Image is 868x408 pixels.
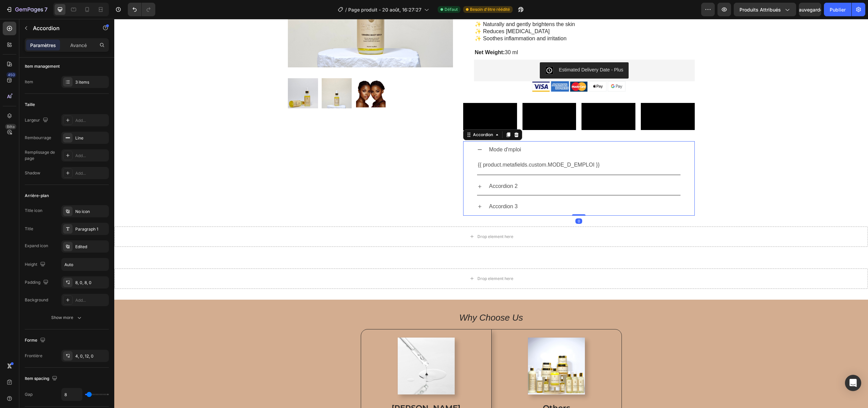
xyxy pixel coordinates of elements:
div: 4, 0, 12, 0 [75,353,107,359]
div: Rich Text Editor. Editing area: main [374,162,405,173]
div: 8, 0, 8, 0 [75,280,107,286]
font: Taille [25,102,35,107]
div: Title [25,226,33,232]
div: Gap [25,391,33,398]
div: Edited [75,244,107,250]
div: Height [25,260,47,269]
font: Largeur [25,117,40,123]
button: Estimated Delivery Date ‑ Plus [426,43,514,60]
img: Alt Image [417,62,436,73]
img: Alt Image [436,62,455,73]
div: Rich Text Editor. Editing area: main [374,125,408,137]
div: Add... [75,117,107,124]
p: Others [386,384,498,394]
img: Alt Image [455,62,474,73]
p: Accordion 2 [375,163,403,172]
div: Padding [25,278,50,287]
div: Add... [75,170,107,176]
font: Sauvegarder [796,7,825,13]
font: Besoin d'être réédité [470,7,510,12]
div: Ouvrir Intercom Messenger [845,375,861,391]
font: Paramètres [30,42,56,48]
p: Accordion 3 [375,183,403,193]
button: 7 [3,3,51,16]
p: {{ product.metafields.custom.MODE_D_EMPLOI }} [363,141,566,151]
div: 0 [461,199,468,205]
font: Arrière-plan [25,193,49,198]
div: Add... [75,297,107,303]
i: Why Choose Us [345,294,409,304]
strong: Net Weight: [360,30,391,36]
div: Drop element here [363,215,399,220]
img: Alt Image [474,62,493,73]
button: Show more [25,312,109,324]
input: Auto [62,258,108,271]
div: Rich Text Editor. Editing area: main [374,182,405,194]
video: Video [408,84,462,111]
font: Frontière [25,353,42,358]
p: 30 ml [360,23,580,38]
div: Rich Text Editor. Editing area: main [363,141,566,152]
font: Avancé [70,42,87,48]
font: 450 [8,72,15,77]
font: Défaut [445,7,458,12]
p: Mode d'mploi [375,126,407,136]
font: Rembourrage [25,135,51,140]
font: Remplissage de page [25,150,55,161]
font: 7 [44,6,47,13]
video: Video [467,84,521,111]
div: Item spacing [25,374,59,383]
div: No icon [75,209,107,215]
div: Line [75,135,107,141]
div: Expand icon [25,243,48,249]
div: Title icon [25,208,42,214]
video: Video [527,84,580,111]
div: Accordion [357,113,380,119]
button: Sauvegarder [799,3,821,16]
button: Produits attribués [734,3,796,16]
iframe: Zone de conception [114,19,868,408]
img: Alt Image [493,62,512,73]
div: Background [25,297,48,303]
video: Video [349,84,402,111]
div: Estimated Delivery Date ‑ Plus [445,47,509,55]
input: Auto [62,388,82,401]
div: Add... [75,153,107,159]
div: Annuler/Rétablir [128,3,155,16]
p: Accordion [33,24,91,32]
div: Drop element here [363,257,399,262]
img: Mery_Glow4.jpg [414,319,471,375]
font: Publier [830,7,846,13]
div: Show more [51,314,83,321]
img: COTnt4SChPkCEAE=.jpeg [431,47,439,56]
font: Page produit - 20 août, 16:27:27 [348,7,421,13]
font: Produits attribués [739,7,781,13]
div: Paragraph 1 [75,226,107,232]
button: Publier [824,3,851,16]
font: Forme [25,338,37,343]
font: Bêta [7,124,15,129]
font: / [345,7,347,13]
div: Item [25,79,33,85]
div: Shadow [25,170,40,176]
img: 2fea49cf-810a-49fc-9b38-89c9520953d6.jpg [283,319,340,375]
div: 3 items [75,79,107,85]
p: [PERSON_NAME] [256,384,368,394]
div: Item management [25,63,60,69]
